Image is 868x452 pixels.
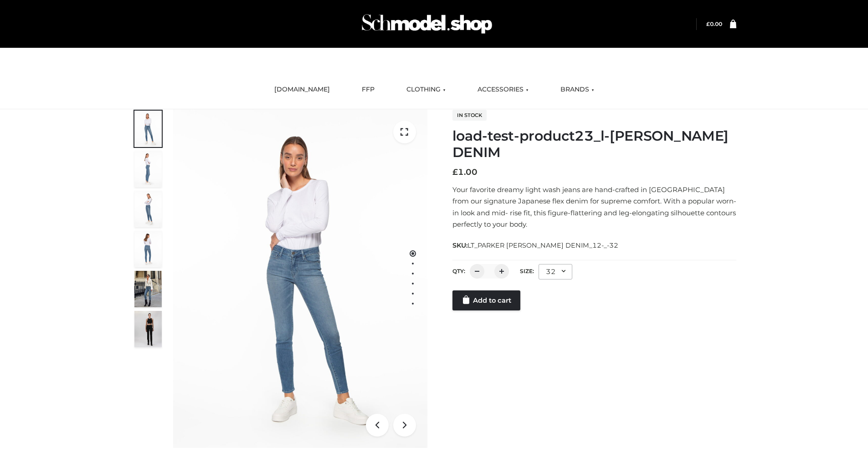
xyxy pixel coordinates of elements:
[452,167,458,177] span: £
[520,268,534,274] label: Size:
[355,80,381,100] a: FFP
[452,110,487,121] span: In stock
[539,264,572,279] div: 32
[134,271,162,307] img: Bowery-Skinny_Cove-1.jpg
[706,20,722,27] bdi: 0.00
[134,231,162,267] img: 2001KLX-Ava-skinny-cove-2-scaled_32c0e67e-5e94-449c-a916-4c02a8c03427.jpg
[706,20,710,27] span: £
[452,240,619,251] span: SKU:
[452,184,736,230] p: Your favorite dreamy light wash jeans are hand-crafted in [GEOGRAPHIC_DATA] from our signature Ja...
[134,191,162,227] img: 2001KLX-Ava-skinny-cove-3-scaled_eb6bf915-b6b9-448f-8c6c-8cabb27fd4b2.jpg
[173,109,427,448] img: 2001KLX-Ava-skinny-cove-1-scaled_9b141654-9513-48e5-b76c-3dc7db129200
[452,268,465,274] label: QTY:
[554,80,601,100] a: BRANDS
[452,167,478,177] bdi: 1.00
[134,311,162,347] img: 49df5f96394c49d8b5cbdcda3511328a.HD-1080p-2.5Mbps-49301101_thumbnail.jpg
[134,111,162,147] img: 2001KLX-Ava-skinny-cove-1-scaled_9b141654-9513-48e5-b76c-3dc7db129200.jpg
[452,290,520,310] a: Add to cart
[267,80,337,100] a: [DOMAIN_NAME]
[400,80,452,100] a: CLOTHING
[706,20,722,27] a: £0.00
[471,80,535,100] a: ACCESSORIES
[359,6,495,42] img: Schmodel Admin 964
[452,128,736,161] h1: load-test-product23_l-[PERSON_NAME] DENIM
[467,241,618,249] span: LT_PARKER [PERSON_NAME] DENIM_12-_-32
[134,151,162,187] img: 2001KLX-Ava-skinny-cove-4-scaled_4636a833-082b-4702-abec-fd5bf279c4fc.jpg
